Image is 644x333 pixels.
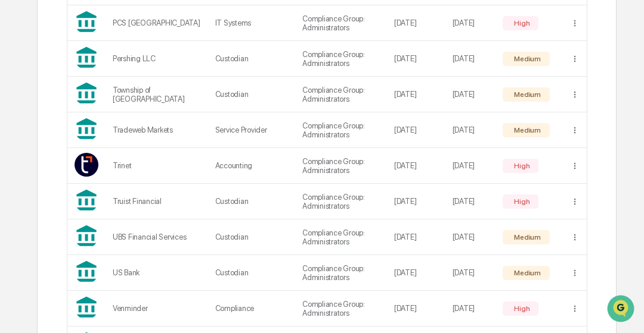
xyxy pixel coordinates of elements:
[512,233,540,241] div: Medium
[295,255,387,291] td: Compliance Group: Administrators
[512,55,540,63] div: Medium
[387,184,445,219] td: [DATE]
[12,173,21,183] div: 🔎
[387,291,445,326] td: [DATE]
[113,233,201,241] div: UBS Financial Services
[113,304,201,313] div: Venminder
[445,77,496,112] td: [DATE]
[295,291,387,326] td: Compliance Group: Administrators
[295,219,387,255] td: Compliance Group: Administrators
[113,125,201,134] div: Tradeweb Markets
[41,102,151,112] div: We're available if you need us!
[113,268,201,277] div: US Bank
[295,41,387,77] td: Compliance Group: Administrators
[512,269,540,277] div: Medium
[208,148,295,184] td: Accounting
[387,255,445,291] td: [DATE]
[12,24,217,43] p: How can we help?
[119,201,144,210] span: Pylon
[445,148,496,184] td: [DATE]
[208,291,295,326] td: Compliance
[512,304,530,313] div: High
[445,5,496,41] td: [DATE]
[113,54,201,63] div: Pershing LLC
[445,112,496,148] td: [DATE]
[113,161,201,170] div: Trinet
[445,255,496,291] td: [DATE]
[512,90,540,99] div: Medium
[113,197,201,206] div: Truist Financial
[208,184,295,219] td: Custodian
[208,77,295,112] td: Custodian
[512,19,530,27] div: High
[208,255,295,291] td: Custodian
[75,153,98,177] img: Vendor Logo
[387,219,445,255] td: [DATE]
[208,41,295,77] td: Custodian
[24,149,77,161] span: Preclearance
[606,294,638,326] iframe: Open customer support
[512,126,540,134] div: Medium
[445,184,496,219] td: [DATE]
[512,197,530,206] div: High
[12,150,21,160] div: 🖐️
[387,77,445,112] td: [DATE]
[512,162,530,170] div: High
[203,94,217,108] button: Start new chat
[387,41,445,77] td: [DATE]
[295,184,387,219] td: Compliance Group: Administrators
[208,112,295,148] td: Service Provider
[24,172,75,184] span: Data Lookup
[295,148,387,184] td: Compliance Group: Administrators
[387,5,445,41] td: [DATE]
[113,86,201,103] div: Township of [GEOGRAPHIC_DATA]
[295,5,387,41] td: Compliance Group: Administrators
[445,291,496,326] td: [DATE]
[113,18,201,27] div: PCS [GEOGRAPHIC_DATA]
[387,112,445,148] td: [DATE]
[387,148,445,184] td: [DATE]
[208,219,295,255] td: Custodian
[295,112,387,148] td: Compliance Group: Administrators
[445,41,496,77] td: [DATE]
[12,90,33,112] img: 1746055101610-c473b297-6a78-478c-a979-82029cc54cd1
[41,90,196,102] div: Start new chat
[445,219,496,255] td: [DATE]
[84,200,144,210] a: Powered byPylon
[86,150,96,160] div: 🗄️
[208,5,295,41] td: IT Systems
[7,144,82,166] a: 🖐️Preclearance
[295,77,387,112] td: Compliance Group: Administrators
[98,149,148,161] span: Attestations
[82,144,153,166] a: 🗄️Attestations
[7,167,80,189] a: 🔎Data Lookup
